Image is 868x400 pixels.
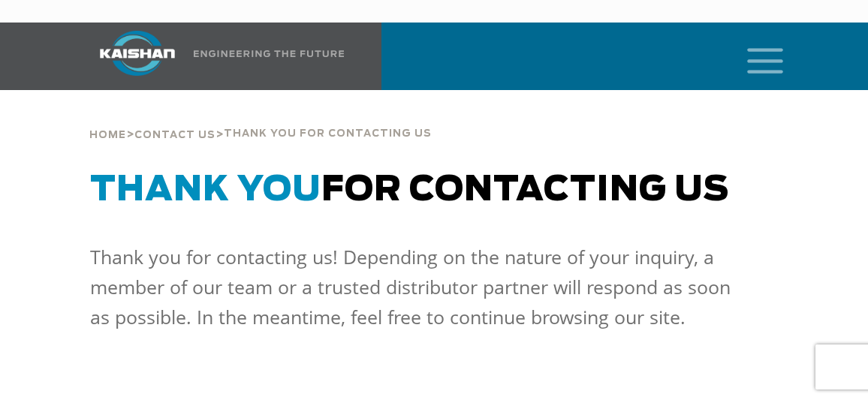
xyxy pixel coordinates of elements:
p: Thank you for contacting us! Depending on the nature of your inquiry, a member of our team or a t... [90,242,751,332]
span: for Contacting Us [90,173,729,207]
span: Contact Us [134,131,215,140]
a: Kaishan USA [81,23,347,90]
a: Home [89,128,126,141]
a: Contact Us [134,128,215,141]
div: > > [89,90,432,147]
span: thank you for contacting us [224,129,432,139]
span: Home [89,131,126,140]
span: Thank You [90,173,321,207]
a: mobile menu [741,44,767,69]
img: Engineering the future [194,50,344,57]
img: kaishan logo [81,31,194,76]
